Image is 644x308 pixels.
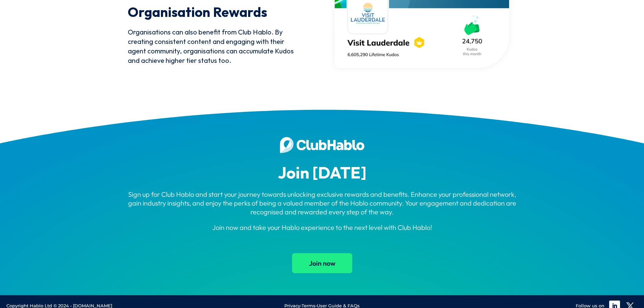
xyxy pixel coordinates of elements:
[128,5,299,21] div: Organisation Rewards
[128,28,299,66] div: Organisations can also benefit from Club Hablo. By creating consistent content and engaging with ...
[128,164,517,184] p: Join [DATE]
[292,253,352,273] a: Join now
[280,137,364,153] img: white-logo
[128,190,517,223] p: Sign up for Club Hablo and start your journey towards unlocking exclusive rewards and benefits. E...
[128,223,517,232] p: Join now and take your Hablo experience to the next level with Club Hablo!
